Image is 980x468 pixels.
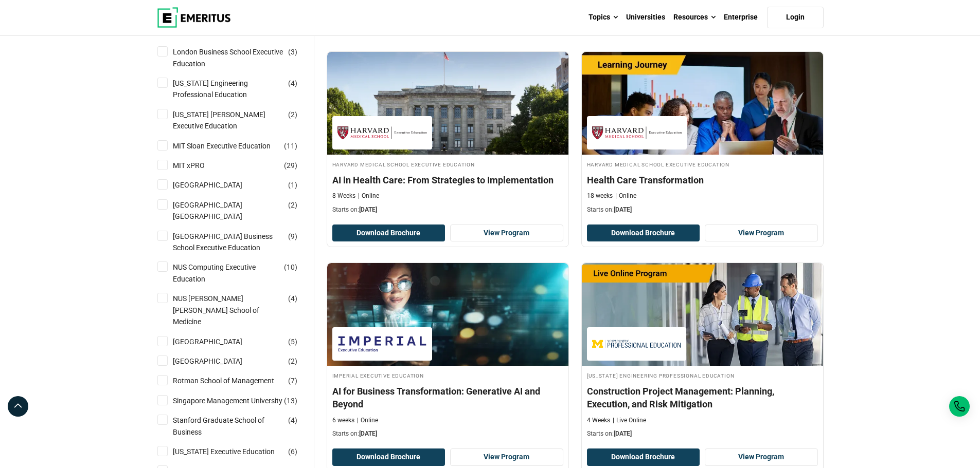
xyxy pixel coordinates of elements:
a: Stanford Graduate School of Business [173,415,304,438]
span: ( ) [288,46,297,58]
a: NUS Computing Executive Education [173,261,304,285]
a: View Program [705,224,818,242]
a: Login [767,7,824,28]
a: [US_STATE] Executive Education [173,446,295,457]
button: Download Brochure [587,224,700,242]
span: 2 [291,201,295,209]
a: View Program [450,224,563,242]
span: 7 [291,377,295,385]
span: [DATE] [359,206,377,213]
span: ( ) [288,336,297,347]
a: Healthcare Course by Harvard Medical School Executive Education - October 9, 2025 Harvard Medical... [582,52,823,219]
h4: AI in Health Care: From Strategies to Implementation [332,174,563,186]
span: ( ) [284,140,297,152]
a: View Program [450,448,563,466]
p: Online [357,416,378,425]
span: ( ) [288,355,297,367]
h4: Harvard Medical School Executive Education [587,160,818,169]
img: Harvard Medical School Executive Education [592,121,682,144]
a: NUS [PERSON_NAME] [PERSON_NAME] School of Medicine [173,293,304,327]
button: Download Brochure [587,448,700,466]
span: ( ) [284,395,297,406]
span: [DATE] [614,206,632,213]
a: Healthcare Course by Harvard Medical School Executive Education - October 9, 2025 Harvard Medical... [327,52,568,219]
p: Starts on: [587,429,818,438]
span: ( ) [288,375,297,386]
h4: AI for Business Transformation: Generative AI and Beyond [332,385,563,410]
img: Imperial Executive Education [337,332,427,355]
span: 2 [291,110,295,119]
h4: Construction Project Management: Planning, Execution, and Risk Mitigation [587,385,818,410]
img: AI for Business Transformation: Generative AI and Beyond | Online AI and Machine Learning Course [327,263,568,366]
span: 4 [291,416,295,424]
p: 18 weeks [587,192,613,200]
p: Online [358,192,379,200]
img: AI in Health Care: From Strategies to Implementation | Online Healthcare Course [327,52,568,155]
span: ( ) [288,109,297,120]
h4: [US_STATE] Engineering Professional Education [587,371,818,380]
a: Singapore Management University [173,395,303,406]
a: Project Management Course by Michigan Engineering Professional Education - October 9, 2025 Michig... [582,263,823,443]
img: Construction Project Management: Planning, Execution, and Risk Mitigation | Online Project Manage... [582,263,823,366]
img: Health Care Transformation | Online Healthcare Course [582,52,823,155]
span: 3 [291,48,295,56]
img: Michigan Engineering Professional Education [592,332,682,355]
span: ( ) [288,415,297,426]
span: 2 [291,357,295,365]
p: Online [615,192,636,200]
span: 6 [291,447,295,456]
a: [GEOGRAPHIC_DATA] [173,355,263,367]
h4: Health Care Transformation [587,174,818,186]
span: ( ) [288,199,297,211]
a: [GEOGRAPHIC_DATA] [GEOGRAPHIC_DATA] [173,199,304,222]
span: 10 [287,263,295,271]
h4: Harvard Medical School Executive Education [332,160,563,169]
a: [US_STATE] [PERSON_NAME] Executive Education [173,109,304,132]
span: 4 [291,79,295,87]
h4: Imperial Executive Education [332,371,563,380]
a: Rotman School of Management [173,375,295,386]
span: 11 [287,142,295,150]
p: Live Online [613,416,646,425]
span: ( ) [288,231,297,242]
a: MIT xPRO [173,160,225,171]
span: ( ) [284,160,297,171]
span: 9 [291,232,295,240]
a: [GEOGRAPHIC_DATA] [173,179,263,191]
p: 6 weeks [332,416,354,425]
p: 4 Weeks [587,416,610,425]
a: View Program [705,448,818,466]
span: 4 [291,294,295,303]
img: Harvard Medical School Executive Education [337,121,427,144]
span: ( ) [288,179,297,191]
span: ( ) [288,78,297,89]
span: 13 [287,397,295,405]
p: Starts on: [332,429,563,438]
a: London Business School Executive Education [173,46,304,69]
p: Starts on: [587,205,818,214]
span: ( ) [284,261,297,273]
span: 5 [291,338,295,346]
span: ( ) [288,446,297,457]
a: AI and Machine Learning Course by Imperial Executive Education - October 9, 2025 Imperial Executi... [327,263,568,443]
span: [DATE] [359,430,377,437]
span: ( ) [288,293,297,304]
a: MIT Sloan Executive Education [173,140,291,152]
p: Starts on: [332,205,563,214]
a: [US_STATE] Engineering Professional Education [173,78,304,101]
span: 1 [291,181,295,189]
a: [GEOGRAPHIC_DATA] Business School Executive Education [173,231,304,254]
p: 8 Weeks [332,192,355,200]
button: Download Brochure [332,448,446,466]
button: Download Brochure [332,224,446,242]
span: [DATE] [614,430,632,437]
span: 29 [287,161,295,170]
a: [GEOGRAPHIC_DATA] [173,336,263,347]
